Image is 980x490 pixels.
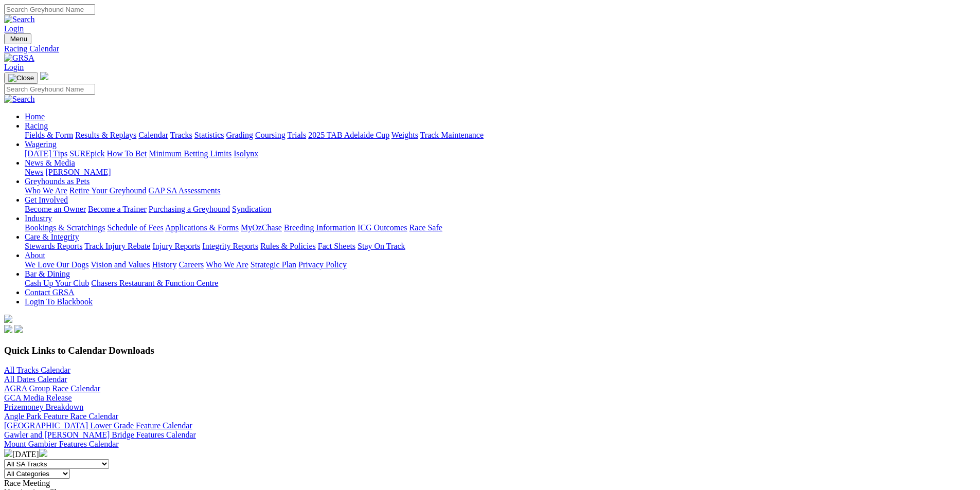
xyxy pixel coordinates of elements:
[25,131,73,139] a: Fields & Form
[152,260,176,269] a: History
[107,223,163,232] a: Schedule of Fees
[206,260,248,269] a: Who We Are
[4,95,35,104] img: Search
[4,325,12,333] img: facebook.svg
[88,205,147,213] a: Become a Trainer
[25,177,90,186] a: Greyhounds as Pets
[4,315,12,323] img: logo-grsa-white.png
[25,168,43,176] a: News
[241,223,282,232] a: MyOzChase
[91,260,150,269] a: Vision and Values
[251,260,296,269] a: Strategic Plan
[25,186,976,195] div: Greyhounds as Pets
[260,242,316,250] a: Rules & Policies
[25,251,45,260] a: About
[25,269,70,278] a: Bar & Dining
[45,168,111,176] a: [PERSON_NAME]
[91,279,218,287] a: Chasers Restaurant & Function Centre
[25,149,976,158] div: Wagering
[152,242,200,250] a: Injury Reports
[308,131,389,139] a: 2025 TAB Adelaide Cup
[4,345,976,356] h3: Quick Links to Calendar Downloads
[69,149,104,158] a: SUREpick
[25,149,67,158] a: [DATE] Tips
[10,35,27,43] span: Menu
[69,186,147,195] a: Retire Your Greyhound
[8,74,34,82] img: Close
[179,260,204,269] a: Careers
[194,131,224,139] a: Statistics
[4,403,83,411] a: Prizemoney Breakdown
[25,242,976,251] div: Care & Integrity
[4,366,70,374] a: All Tracks Calendar
[25,297,93,306] a: Login To Blackbook
[4,44,976,53] a: Racing Calendar
[25,195,68,204] a: Get Involved
[4,384,100,393] a: AGRA Group Race Calendar
[170,131,192,139] a: Tracks
[25,260,88,269] a: We Love Our Dogs
[4,440,119,448] a: Mount Gambier Features Calendar
[25,158,75,167] a: News & Media
[4,412,118,421] a: Angle Park Feature Race Calendar
[318,242,355,250] a: Fact Sheets
[25,186,67,195] a: Who We Are
[149,149,231,158] a: Minimum Betting Limits
[25,288,74,297] a: Contact GRSA
[4,33,31,44] button: Toggle navigation
[287,131,306,139] a: Trials
[4,24,24,33] a: Login
[25,242,82,250] a: Stewards Reports
[284,223,355,232] a: Breeding Information
[4,421,192,430] a: [GEOGRAPHIC_DATA] Lower Grade Feature Calendar
[202,242,258,250] a: Integrity Reports
[234,149,258,158] a: Isolynx
[40,72,48,80] img: logo-grsa-white.png
[4,430,196,439] a: Gawler and [PERSON_NAME] Bridge Features Calendar
[149,186,221,195] a: GAP SA Assessments
[25,223,105,232] a: Bookings & Scratchings
[25,279,89,287] a: Cash Up Your Club
[420,131,484,139] a: Track Maintenance
[25,214,52,223] a: Industry
[4,63,24,71] a: Login
[25,223,976,232] div: Industry
[232,205,271,213] a: Syndication
[165,223,239,232] a: Applications & Forms
[149,205,230,213] a: Purchasing a Greyhound
[25,205,976,214] div: Get Involved
[25,168,976,177] div: News & Media
[226,131,253,139] a: Grading
[4,393,72,402] a: GCA Media Release
[4,479,976,488] div: Race Meeting
[358,223,407,232] a: ICG Outcomes
[4,375,67,384] a: All Dates Calendar
[4,53,34,63] img: GRSA
[409,223,442,232] a: Race Safe
[25,260,976,269] div: About
[25,112,45,121] a: Home
[138,131,168,139] a: Calendar
[4,84,95,95] input: Search
[14,325,23,333] img: twitter.svg
[4,4,95,15] input: Search
[25,205,86,213] a: Become an Owner
[25,121,48,130] a: Racing
[4,15,35,24] img: Search
[4,449,12,457] img: chevron-left-pager-white.svg
[84,242,150,250] a: Track Injury Rebate
[39,449,47,457] img: chevron-right-pager-white.svg
[25,232,79,241] a: Care & Integrity
[4,72,38,84] button: Toggle navigation
[25,131,976,140] div: Racing
[25,279,976,288] div: Bar & Dining
[25,140,57,149] a: Wagering
[255,131,286,139] a: Coursing
[358,242,405,250] a: Stay On Track
[391,131,418,139] a: Weights
[298,260,347,269] a: Privacy Policy
[4,449,976,459] div: [DATE]
[75,131,136,139] a: Results & Replays
[107,149,147,158] a: How To Bet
